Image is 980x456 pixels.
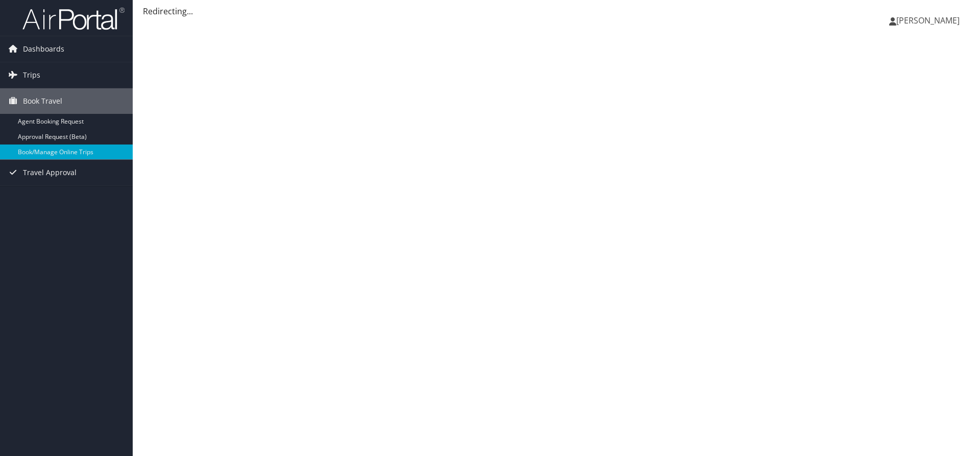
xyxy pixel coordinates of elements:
span: Trips [23,62,40,88]
a: [PERSON_NAME] [889,5,970,36]
span: Book Travel [23,88,62,114]
img: airportal-logo.png [22,7,125,31]
span: [PERSON_NAME] [896,15,960,26]
span: Travel Approval [23,160,77,185]
span: Dashboards [23,36,64,62]
div: Redirecting... [143,5,970,17]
